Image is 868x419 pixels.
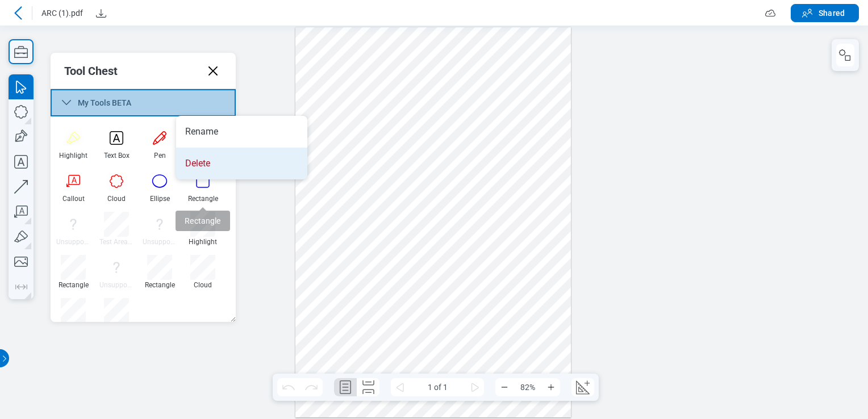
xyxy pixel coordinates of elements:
[64,64,122,78] div: Tool Chest
[357,378,379,396] button: Continuous Page Layout
[277,378,300,396] button: Undo
[56,281,90,289] div: Rectangle
[143,281,177,289] div: Rectangle
[143,238,177,246] div: Unsupported
[791,4,859,22] button: Shared
[186,281,220,289] div: Cloud
[495,378,514,396] button: Zoom Out
[99,281,133,289] div: Unsupported
[542,378,560,396] button: Zoom In
[176,116,307,148] li: Rename
[409,378,466,396] span: 1 of 1
[176,211,229,231] span: Rectangle
[334,378,357,396] button: Single Page Layout
[56,152,90,160] div: Highlight
[143,152,177,160] div: Pen
[143,195,177,203] div: Ellipse
[819,7,845,19] span: Shared
[56,195,90,203] div: Callout
[99,152,133,160] div: Text Box
[571,378,594,396] button: Create Scale
[300,378,323,396] button: Redo
[56,238,90,246] div: Unsupported
[176,148,307,179] li: Delete
[51,89,236,116] div: My Tools BETA
[92,4,110,22] button: Download
[99,195,133,203] div: Cloud
[514,378,542,396] span: 82%
[186,238,220,246] div: Highlight
[186,195,220,203] div: Rectangle
[99,238,133,246] div: Test Area M
[176,116,307,179] ul: Menu
[41,7,83,19] span: ARC (1).pdf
